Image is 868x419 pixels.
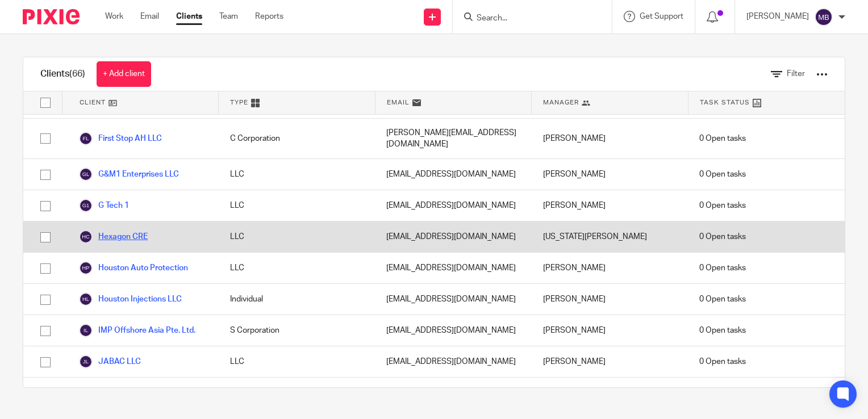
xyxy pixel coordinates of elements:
a: First Stop AH LLC [79,132,162,145]
div: [PERSON_NAME][EMAIL_ADDRESS][DOMAIN_NAME] [375,119,532,159]
div: LLC [219,190,375,221]
img: svg%3E [79,132,93,145]
span: Email [387,98,410,107]
div: [EMAIL_ADDRESS][DOMAIN_NAME] [375,221,532,252]
img: svg%3E [79,324,93,337]
img: svg%3E [79,292,93,306]
span: (66) [69,69,85,78]
span: Type [230,98,248,107]
div: LLC [219,378,375,418]
div: C Corporation [219,119,375,159]
span: 0 Open tasks [699,231,746,242]
span: 0 Open tasks [699,294,746,305]
span: 0 Open tasks [699,133,746,144]
a: Team [219,11,238,22]
h1: Clients [40,68,85,80]
div: [EMAIL_ADDRESS][DOMAIN_NAME] [375,253,532,283]
span: 0 Open tasks [699,200,746,211]
a: IMP Offshore Asia Pte. Ltd. [79,324,195,337]
div: [EMAIL_ADDRESS][DOMAIN_NAME] [375,159,532,190]
p: [PERSON_NAME] [746,11,809,22]
a: Work [105,11,123,22]
span: Get Support [640,12,683,20]
span: Task Status [700,98,750,107]
div: [PERSON_NAME] [532,284,688,315]
img: svg%3E [79,261,93,275]
div: LLC [219,221,375,252]
div: [PERSON_NAME] [532,159,688,190]
div: Individual [219,284,375,315]
span: Manager [543,98,579,107]
a: Clients [176,11,202,22]
div: [EMAIL_ADDRESS][DOMAIN_NAME] [375,190,532,221]
a: Reports [255,11,283,22]
a: Email [140,11,159,22]
img: Pixie [23,9,80,24]
div: [US_STATE][PERSON_NAME] [532,221,688,252]
div: [PERSON_NAME] [532,119,688,159]
div: [PERSON_NAME] [532,346,688,377]
div: [PERSON_NAME] [532,190,688,221]
a: Houston Auto Protection [79,261,188,275]
img: svg%3E [815,8,833,26]
div: [PERSON_NAME] [532,315,688,346]
div: LLC [219,253,375,283]
span: 0 Open tasks [699,262,746,274]
span: 0 Open tasks [699,169,746,180]
span: 0 Open tasks [699,356,746,367]
div: LLC [219,159,375,190]
div: LLC [219,346,375,377]
div: [EMAIL_ADDRESS][DOMAIN_NAME] [375,346,532,377]
div: [EMAIL_ADDRESS][DOMAIN_NAME] [375,284,532,315]
div: [PERSON_NAME] [532,378,688,418]
input: Search [475,14,578,24]
a: Houston Injections LLC [79,292,182,306]
a: + Add client [97,61,151,87]
img: svg%3E [79,199,93,212]
div: [PERSON_NAME] [532,253,688,283]
a: G Tech 1 [79,199,129,212]
img: svg%3E [79,230,93,244]
span: Client [80,98,106,107]
div: [EMAIL_ADDRESS][DOMAIN_NAME] [375,315,532,346]
a: G&M1 Enterprises LLC [79,167,179,181]
span: 0 Open tasks [699,325,746,336]
input: Select all [35,92,56,114]
a: JABAC LLC [79,355,141,368]
div: [DOMAIN_NAME][EMAIL_ADDRESS][DOMAIN_NAME] [375,378,532,418]
span: Filter [787,70,805,78]
img: svg%3E [79,355,93,368]
div: S Corporation [219,315,375,346]
a: Hexagon CRE [79,230,148,244]
img: svg%3E [79,167,93,181]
